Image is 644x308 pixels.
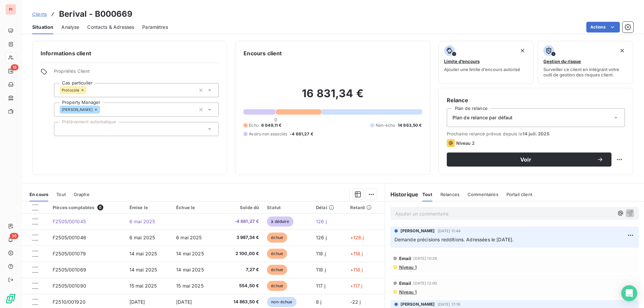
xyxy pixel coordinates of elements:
span: Email [399,256,412,261]
div: PI [5,4,16,15]
span: non-échue [267,297,296,307]
img: Logo LeanPay [5,293,16,304]
span: Propriétés Client [54,68,219,78]
span: Niveau 1 [398,289,417,295]
span: Ajouter une limite d’encours autorisé [444,67,520,72]
span: F2505/001069 [53,267,86,272]
span: Demande précisions redditions. Adressées le [DATE]. [394,237,514,242]
button: Limite d’encoursAjouter une limite d’encours autorisé [438,41,534,84]
span: Tout [56,192,66,197]
span: [DATE] 11:44 [438,229,461,233]
h6: Relance [447,96,625,104]
span: échue [267,265,287,275]
span: Protocole [62,88,79,92]
span: Niveau 2 [456,140,475,146]
span: 36 [10,233,18,239]
h6: Encours client [244,49,282,57]
span: [PERSON_NAME] [400,301,435,307]
span: 3 987,34 € [223,234,259,241]
span: 554,50 € [223,283,259,289]
span: Avoirs non associés [249,131,287,137]
input: Ajouter une valeur [100,107,105,113]
span: 14 mai 2025 [129,267,157,272]
div: Open Intercom Messenger [621,285,637,301]
span: -22 j [350,299,361,305]
span: Surveiller ce client en intégrant votre outil de gestion des risques client. [543,67,628,77]
span: Gestion du risque [543,59,581,64]
span: Analyse [61,24,79,30]
span: [PERSON_NAME] [400,228,435,234]
span: Limite d’encours [444,59,480,64]
span: 6 mai 2025 [176,235,202,240]
span: 15 mai 2025 [176,283,204,289]
span: 2 100,00 € [223,250,259,257]
div: Statut [267,205,308,210]
span: Non-échu [376,122,395,128]
div: Pièces comptables [53,204,121,210]
input: Ajouter une valeur [60,126,65,132]
span: En cours [30,192,48,197]
span: [DATE] [176,299,192,305]
button: Gestion du risqueSurveiller ce client en intégrant votre outil de gestion des risques client. [538,41,633,84]
span: échue [267,249,287,259]
span: [DATE] 17:19 [438,302,461,306]
span: [DATE] [129,299,145,305]
span: Niveau 1 [398,264,417,270]
span: -4 681,27 € [223,218,259,225]
span: +118 j [350,267,363,272]
span: +118 j [350,251,363,256]
span: 15 mai 2025 [129,283,157,289]
span: [DATE] 10:26 [413,256,437,260]
span: F2510/001920 [53,299,86,305]
h3: Berival - B000669 [59,8,133,20]
span: Plan de relance par défaut [452,114,513,121]
div: Échue le [176,205,215,210]
span: échue [267,281,287,291]
span: Échu [249,122,259,128]
span: 126 j [316,235,327,240]
span: [DATE] 12:00 [413,281,437,285]
span: Commentaires [468,192,498,197]
span: 14 juil. 2025 [523,131,549,136]
div: Émise le [129,205,168,210]
div: Retard [350,205,381,210]
span: Portail client [506,192,532,197]
span: 0 [274,117,277,122]
h6: Historique [385,190,419,198]
span: +117 j [350,283,363,289]
span: Paramètres [142,24,168,30]
span: 14 mai 2025 [176,251,204,256]
span: 18 [11,64,18,70]
span: 14 mai 2025 [176,267,204,272]
button: Voir [447,152,611,167]
input: Ajouter une valeur [87,87,92,93]
span: -4 681,27 € [290,131,313,137]
span: F2505/001090 [53,283,86,289]
span: 6 649,11 € [261,122,282,128]
span: 117 j [316,283,325,289]
span: 126 j [316,219,327,224]
span: 6 [97,204,103,210]
div: Délai [316,205,342,210]
div: Solde dû [223,205,259,210]
span: +126 j [350,235,364,240]
span: Contacts & Adresses [87,24,134,30]
span: 7,27 € [223,266,259,273]
span: 14 mai 2025 [129,251,157,256]
span: à déduire [267,217,293,227]
span: Graphe [74,192,90,197]
span: échue [267,233,287,243]
span: F2505/001079 [53,251,86,256]
span: 118 j [316,251,326,256]
span: F2505/001045 [53,219,86,224]
span: Tout [422,192,432,197]
span: Relances [440,192,460,197]
span: Situation [32,24,53,30]
span: Email [399,281,412,286]
span: 14 863,50 € [398,122,422,128]
span: 6 mai 2025 [129,219,155,224]
span: 8 j [316,299,321,305]
span: Voir [455,157,597,162]
h6: Informations client [41,49,219,57]
span: Clients [32,11,47,17]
